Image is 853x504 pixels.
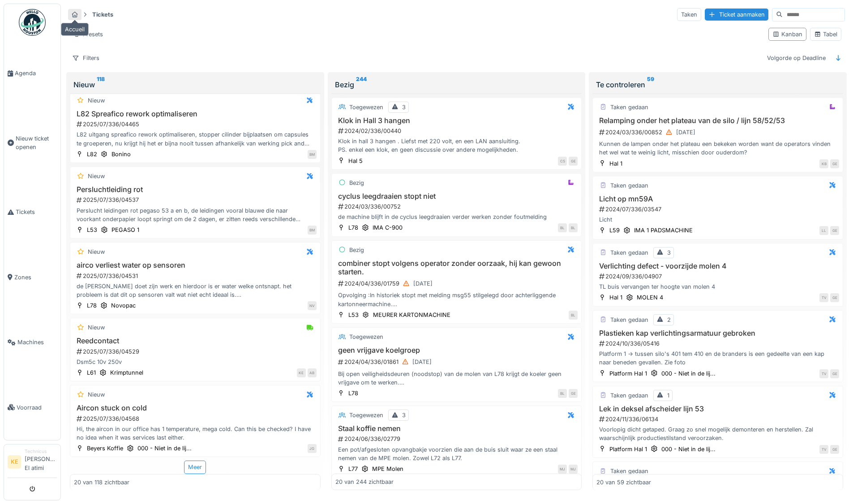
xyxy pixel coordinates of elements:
h3: L82 Spreafico rework optimaliseren [74,110,317,118]
h3: Verlichting defect - voorzijde molen 4 [596,262,839,270]
div: Toegewezen [349,411,383,419]
div: Hal 1 [609,293,622,302]
a: Agenda [4,41,60,106]
div: L82 [87,150,97,158]
h3: Lek in deksel afscheider lijn 53 [596,405,839,413]
div: JG [308,444,317,453]
div: Licht [596,215,839,224]
div: BL [569,311,578,320]
div: 2025/07/336/04529 [76,347,317,356]
div: L82 uitgang spreafico rework optimaliseren, stopper cilinder bijplaatsen om capsules te groeperen... [74,130,317,147]
div: L78 [87,301,97,310]
div: Hal 5 [348,157,363,165]
h3: Relamping onder het plateau van de silo / lijn 58/52/53 [596,116,839,125]
div: 2025/07/336/04537 [76,196,317,204]
h3: airco verliest water op sensoren [74,261,317,269]
div: Dsm5c 10v 250v [74,358,317,366]
div: CS [558,157,567,166]
div: Bonino [111,150,131,158]
div: Taken gedaan [610,467,648,475]
div: Taken gedaan [610,103,648,111]
div: L59 [609,226,620,235]
h3: Reedcontact [74,337,317,345]
div: GE [569,389,578,398]
a: Machines [4,310,60,375]
span: Nieuw ticket openen [16,134,57,151]
div: de machine blijft in de cyclus leegdraaien verder werken zonder foutmelding [335,213,578,221]
div: Novopac [111,301,136,310]
div: Filters [68,51,103,64]
div: Hi, the aircon in our office has 1 temperature, mega cold. Can this be checked? I have no idea wh... [74,425,317,442]
div: Platform Hal 1 [609,445,647,453]
div: TV [819,445,828,454]
div: L61 [87,368,96,377]
div: 2025/07/336/04465 [76,120,317,128]
div: [DATE] [413,279,433,288]
h3: Aircon stuck on cold [74,404,317,412]
div: 2024/04/336/01759 [337,278,578,289]
span: Machines [17,338,57,346]
div: Taken gedaan [610,391,648,400]
div: Platform 1 -> tussen silo's 401 tem 410 en de branders is een gedeelte van een kap naar beneden g... [596,350,839,367]
div: Te controleren [596,79,840,90]
sup: 118 [97,79,105,90]
div: PEGASO 1 [111,226,139,234]
div: Nieuw [88,248,105,256]
div: 20 van 118 zichtbaar [74,478,129,486]
div: de [PERSON_NAME] doet zijn werk en hierdoor is er water welke ontsnapt. het probleem is dat dit o... [74,282,317,299]
div: Klok in hall 3 hangen . Liefst met 220 volt, en een LAN aansluiting. PS. enkel een klok, en geen ... [335,137,578,154]
a: Zones [4,245,60,310]
h3: Licht op mn59A [596,195,839,203]
div: Opvolging :In historiek stopt met melding msg55 stilgelegd door achterliggende kartonneermachine.... [335,291,578,308]
div: 2024/11/336/06134 [598,415,839,423]
div: Bezig [349,179,364,187]
h3: combiner stopt volgens operator zonder oorzaak, hij kan gewoon starten. [335,259,578,276]
div: Ticket aanmaken [705,9,768,21]
div: Kanban [772,30,802,38]
div: NV [308,301,317,310]
div: MEURER KARTONMACHINE [373,311,450,319]
div: GE [830,159,839,168]
div: GE [830,369,839,378]
div: Platform Hal 1 [609,369,647,378]
div: Een pot/afgesloten opvangbakje voorzien die aan de buis sluit waar ze een staal nemen van de MPE ... [335,445,578,462]
div: KE [297,368,306,377]
div: Nieuw [88,390,105,399]
div: 2024/03/336/00752 [337,202,578,211]
div: GE [830,226,839,235]
sup: 244 [356,79,367,90]
div: Volgorde op Deadline [763,51,830,64]
div: Nieuw [88,172,105,180]
div: Krimptunnel [110,368,143,377]
div: 1 [667,391,669,400]
div: 2024/07/336/03547 [598,205,839,214]
div: Nieuw [88,323,105,332]
div: IMA 1 PADSMACHINE [634,226,693,235]
div: BL [558,223,567,232]
div: Taken [677,8,701,21]
div: 2025/07/336/04531 [76,272,317,280]
div: 2024/02/336/00440 [337,127,578,135]
div: AB [308,368,317,377]
a: KE Technicus[PERSON_NAME] El atimi [8,448,57,478]
h3: geen vrijgave koelgroep [335,346,578,355]
div: TV [819,369,828,378]
span: Agenda [15,69,57,77]
div: 000 - Niet in de lij... [137,444,192,453]
div: 2024/09/336/04907 [598,272,839,281]
a: Voorraad [4,375,60,440]
div: BL [569,223,578,232]
div: BL [558,389,567,398]
div: 3 [667,248,671,257]
div: Bij open veiligheidsdeuren (noodstop) van de molen van L78 krijgt de koeler geen vrijgave om te w... [335,370,578,387]
div: BM [308,226,317,235]
div: BM [308,150,317,159]
div: TL buis vervangen ter hoogte van molen 4 [596,282,839,291]
div: Perslucht leidingen rot pegaso 53 a en b, de leidingen vooral blauwe die naar voorkant onderpapie... [74,206,317,223]
span: Voorraad [17,403,57,412]
span: Zones [14,273,57,282]
div: MJ [558,465,567,474]
div: [DATE] [412,358,432,366]
div: L77 [348,465,358,473]
div: Taken gedaan [610,248,648,257]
